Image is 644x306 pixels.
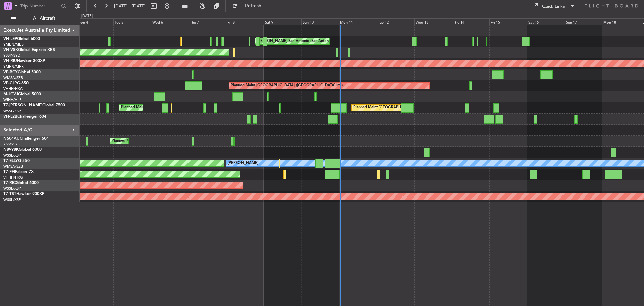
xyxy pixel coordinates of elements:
a: VH-VSKGlobal Express XRS [3,48,55,52]
a: T7-TSTHawker 900XP [3,192,44,196]
div: Mon 18 [602,18,640,25]
span: N8998K [3,148,19,152]
div: Sun 17 [565,18,602,25]
span: VH-VSK [3,48,18,52]
div: [PERSON_NAME] [228,158,258,168]
div: Mon 4 [76,18,113,25]
span: T7-TST [3,192,16,196]
a: WMSA/SZB [3,164,23,169]
a: YSSY/SYD [3,142,20,147]
button: Refresh [229,1,269,11]
a: T7-FFIFalcon 7X [3,170,34,174]
button: All Aircraft [7,13,73,24]
a: VHHH/HKG [3,86,23,91]
span: T7-RIC [3,181,16,185]
a: M-JGVJGlobal 5000 [3,92,41,96]
div: Thu 7 [189,18,226,25]
a: WSSL/XSP [3,108,21,114]
span: All Aircraft [17,16,71,21]
div: [DATE] [81,13,93,19]
a: T7-ELLYG-550 [3,159,30,163]
a: N8998KGlobal 6000 [3,148,42,152]
a: WSSL/XSP [3,186,21,191]
span: VP-CJR [3,81,17,85]
span: T7-FFI [3,170,15,174]
a: WIHH/HLP [3,97,22,102]
span: N604AU [3,137,20,141]
a: VP-CJRG-650 [3,81,29,85]
div: Thu 14 [452,18,489,25]
div: Mon 11 [339,18,376,25]
div: Fri 8 [226,18,264,25]
button: Quick Links [529,1,578,11]
div: Tue 12 [377,18,414,25]
a: YMEN/MEB [3,42,24,47]
div: Planned Maint [GEOGRAPHIC_DATA] ([GEOGRAPHIC_DATA] Intl) [231,81,343,91]
a: WSSL/XSP [3,153,21,158]
div: Tue 5 [113,18,151,25]
a: T7-RICGlobal 6000 [3,181,39,185]
span: VH-LEP [3,37,17,41]
a: VP-BCYGlobal 5000 [3,70,41,74]
a: VHHH/HKG [3,175,23,180]
div: Wed 6 [151,18,189,25]
span: T7-ELLY [3,159,18,163]
a: VH-LEPGlobal 6000 [3,37,40,41]
a: N604AUChallenger 604 [3,137,49,141]
a: YMEN/MEB [3,64,24,69]
a: YSSY/SYD [3,53,20,58]
span: [DATE] - [DATE] [114,3,146,9]
div: Wed 13 [414,18,452,25]
div: Sun 10 [301,18,339,25]
div: [PERSON_NAME] San Antonio (San Antonio Intl) [257,36,339,46]
span: VH-L2B [3,115,17,119]
div: Planned Maint Dubai (Al Maktoum Intl) [121,103,187,113]
span: VH-RIU [3,59,17,63]
span: VP-BCY [3,70,18,74]
div: Sat 16 [527,18,565,25]
div: Planned Maint Sydney ([PERSON_NAME] Intl) [112,136,190,146]
span: Refresh [239,4,267,8]
div: Sat 9 [264,18,301,25]
span: M-JGVJ [3,92,18,96]
span: T7-[PERSON_NAME] [3,103,42,107]
div: Quick Links [542,3,565,10]
a: WSSL/XSP [3,197,21,202]
input: Trip Number [20,1,59,11]
a: WMSA/SZB [3,75,23,80]
div: Fri 15 [489,18,527,25]
a: VH-L2BChallenger 604 [3,115,46,119]
a: T7-[PERSON_NAME]Global 7500 [3,103,65,107]
a: VH-RIUHawker 800XP [3,59,45,63]
div: Planned Maint [GEOGRAPHIC_DATA] ([GEOGRAPHIC_DATA]) [353,103,459,113]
